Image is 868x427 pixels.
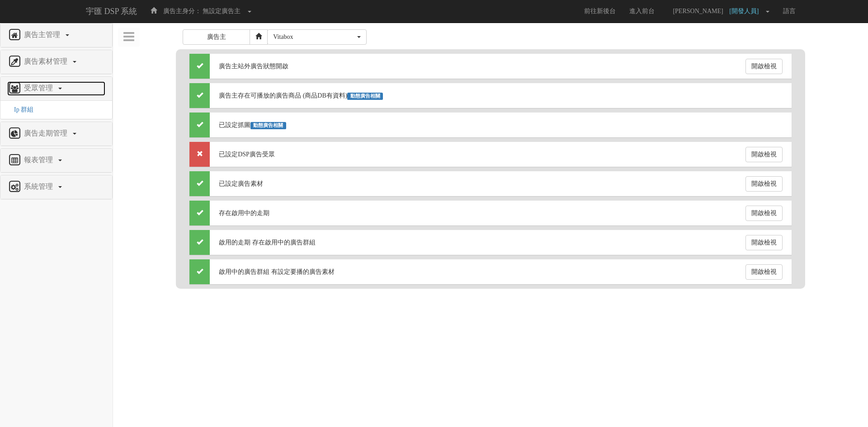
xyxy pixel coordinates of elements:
[745,59,783,74] a: 開啟檢視
[7,153,105,168] a: 報表管理
[189,230,792,250] div: 啟用的走期 存在啟用中的廣告群組
[189,259,792,280] div: 啟用中的廣告群組 有設定要播的廣告素材
[668,8,727,14] span: [PERSON_NAME]
[22,129,72,137] span: 廣告走期管理
[7,106,33,113] a: Ip 群組
[745,176,783,192] a: 開啟檢視
[7,81,105,96] a: 受眾管理
[189,201,792,221] div: 存在啟用中的走期
[22,57,72,65] span: 廣告素材管理
[189,113,792,133] div: 已設定抓圖
[22,183,57,190] span: 系統管理
[267,29,367,45] button: Vitabox
[347,93,383,100] span: 動態廣告相關
[273,33,355,42] div: Vitabox
[22,31,65,38] span: 廣告主管理
[189,83,792,103] div: 廣告主存在可播放的廣告商品 (商品DB有資料)
[203,8,241,14] span: 無設定廣告主
[745,206,783,221] a: 開啟檢視
[745,147,783,162] a: 開啟檢視
[250,122,286,129] span: 動態廣告相關
[22,84,57,92] span: 受眾管理
[745,235,783,250] a: 開啟檢視
[7,28,105,42] a: 廣告主管理
[7,127,105,141] a: 廣告走期管理
[729,8,763,14] span: [開發人員]
[7,180,105,194] a: 系統管理
[7,55,105,69] a: 廣告素材管理
[189,171,792,192] div: 已設定廣告素材
[163,8,201,14] span: 廣告主身分：
[745,264,783,280] a: 開啟檢視
[189,54,792,74] div: 廣告主站外廣告狀態開啟
[189,142,792,162] div: 已設定DSP廣告受眾
[22,156,57,164] span: 報表管理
